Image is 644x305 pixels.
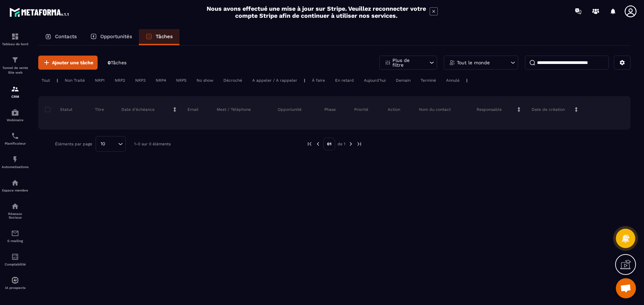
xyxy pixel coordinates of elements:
[2,95,29,98] p: CRM
[2,51,29,80] a: formationformationTunnel de vente Site web
[616,278,636,298] a: Ouvrir le chat
[2,212,29,219] p: Réseaux Sociaux
[307,141,313,147] img: prev
[2,165,29,169] p: Automatisations
[108,140,116,148] input: Search for option
[2,174,29,197] a: automationsautomationsEspace membre
[2,150,29,174] a: automationsautomationsAutomatisations
[57,78,58,83] p: |
[477,107,502,112] p: Responsable
[111,76,128,84] div: NRP2
[139,29,179,45] a: Tâches
[354,107,368,112] p: Priorité
[96,136,126,152] div: Search for option
[134,142,171,146] p: 1-0 sur 0 éléments
[11,202,19,210] img: social-network
[38,56,98,70] button: Ajouter une tâche
[9,6,70,18] img: logo
[419,107,451,112] p: Nom du contact
[2,262,29,266] p: Comptabilité
[11,229,19,237] img: email
[324,107,336,112] p: Phase
[132,76,149,84] div: NRP3
[323,138,335,150] p: 01
[11,32,19,41] img: formation
[304,78,305,83] p: |
[217,107,251,112] p: Meet / Téléphone
[457,60,490,65] p: Tout le monde
[11,179,19,187] img: automations
[2,118,29,122] p: Webinaire
[95,107,104,112] p: Titre
[2,248,29,271] a: accountantaccountantComptabilité
[98,140,108,148] span: 10
[2,188,29,192] p: Espace membre
[315,141,321,147] img: prev
[152,76,169,84] div: NRP4
[392,76,414,84] div: Demain
[466,78,468,83] p: |
[532,107,565,112] p: Date de création
[361,76,389,84] div: Aujourd'hui
[392,58,422,67] p: Plus de filtre
[249,76,301,84] div: A appeler / A rappeler
[2,66,29,75] p: Tunnel de vente Site web
[121,107,155,112] p: Date d’échéance
[2,286,29,290] p: IA prospects
[337,141,345,147] p: de 1
[61,76,88,84] div: Non Traité
[278,107,302,112] p: Opportunité
[47,107,72,112] p: Statut
[38,76,53,84] div: Tout
[55,142,92,146] p: Éléments par page
[356,141,362,147] img: next
[11,253,19,261] img: accountant
[2,27,29,51] a: formationformationTableau de bord
[173,76,190,84] div: NRP5
[52,59,93,66] span: Ajouter une tâche
[332,76,357,84] div: En retard
[443,76,463,84] div: Annulé
[11,155,19,163] img: automations
[100,33,132,40] p: Opportunités
[2,127,29,150] a: schedulerschedulerPlanificateur
[84,29,139,45] a: Opportunités
[193,76,217,84] div: No show
[92,76,108,84] div: NRP1
[388,107,400,112] p: Action
[38,29,84,45] a: Contacts
[11,56,19,64] img: formation
[2,103,29,127] a: automationsautomationsWebinaire
[206,5,426,19] h2: Nous avons effectué une mise à jour sur Stripe. Veuillez reconnecter votre compte Stripe afin de ...
[417,76,439,84] div: Terminé
[187,107,199,112] p: Email
[11,85,19,93] img: formation
[2,197,29,224] a: social-networksocial-networkRéseaux Sociaux
[156,33,173,40] p: Tâches
[55,33,77,40] p: Contacts
[2,224,29,248] a: emailemailE-mailing
[2,239,29,243] p: E-mailing
[2,142,29,145] p: Planificateur
[220,76,246,84] div: Décroché
[11,132,19,140] img: scheduler
[309,76,328,84] div: À faire
[348,141,354,147] img: next
[2,80,29,103] a: formationformationCRM
[11,276,19,284] img: automations
[108,60,126,66] p: 0
[2,42,29,46] p: Tableau de bord
[111,60,126,65] span: Tâches
[11,108,19,117] img: automations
